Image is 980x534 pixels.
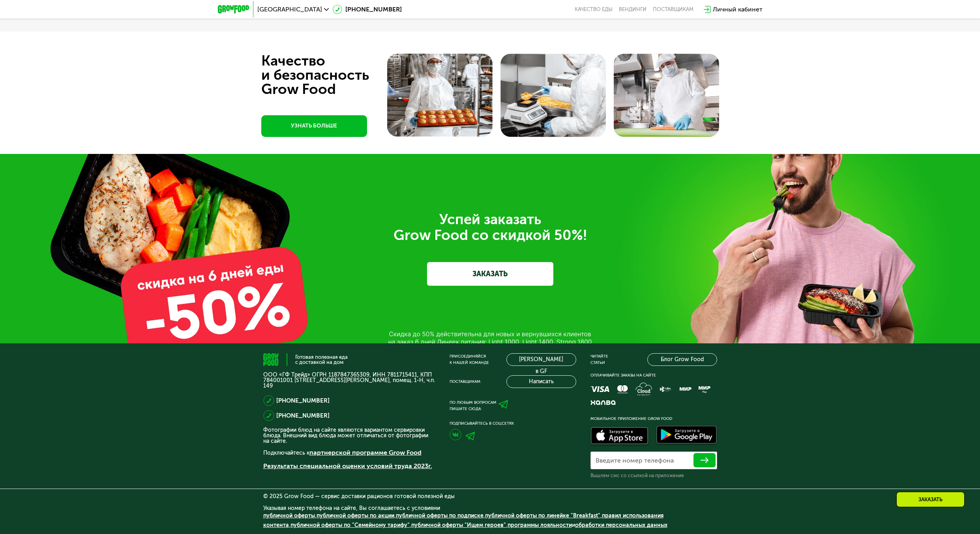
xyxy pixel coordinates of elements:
div: Читайте статьи [590,353,608,366]
a: ЗАКАЗАТЬ [427,262,553,286]
span: , , , , , , , и [263,512,667,528]
p: Подключайтесь к [263,448,435,457]
div: Личный кабинет [713,5,763,14]
div: По любым вопросам пишите сюда: [450,399,497,412]
div: Присоединяйся к нашей команде [450,353,489,366]
div: Успей заказать Grow Food со скидкой 50%! [269,212,711,243]
a: Вендинги [619,6,646,13]
a: публичной оферты "Ищем героев" [411,522,506,528]
span: [GEOGRAPHIC_DATA] [257,6,322,13]
a: [PHONE_NUMBER] [276,396,330,405]
div: Качество и безопасность Grow Food [261,54,398,96]
a: публичной оферты [263,512,315,519]
div: © 2025 Grow Food — сервис доставки рационов готовой полезной еды [263,494,717,499]
a: публичной оферты по линейке "Breakfast" [485,512,600,519]
label: Введите номер телефона [596,458,674,463]
a: Блог Grow Food [647,353,717,366]
img: Доступно в Google Play [654,424,719,447]
a: УЗНАТЬ БОЛЬШЕ [261,115,367,137]
a: Качество еды [575,6,613,13]
a: программы лояльности [508,522,572,528]
a: публичной оферты по "Семейному тарифу" [290,522,410,528]
a: [PHONE_NUMBER] [276,411,330,420]
p: ООО «ГФ Трейд» ОГРН 1187847365309, ИНН 7811715411, КПП 784001001 [STREET_ADDRESS][PERSON_NAME], п... [263,372,435,389]
div: Готовая полезная еда с доставкой на дом [295,354,348,365]
div: Оплачивайте заказы на сайте [590,372,717,378]
div: Указывая номер телефона на сайте, Вы соглашаетесь с условиями [263,506,717,534]
a: Результаты специальной оценки условий труда 2023г. [263,462,432,470]
a: публичной оферты по подписке [396,512,483,519]
a: [PHONE_NUMBER] [333,5,402,14]
p: Фотографии блюд на сайте являются вариантом сервировки блюда. Внешний вид блюда может отличаться ... [263,427,435,444]
div: поставщикам [653,6,693,13]
button: Написать [506,375,576,388]
a: [PERSON_NAME] в GF [506,353,576,366]
div: Мобильное приложение Grow Food [590,416,717,422]
div: Заказать [896,492,965,507]
a: партнерской программе Grow Food [309,449,422,456]
div: Вышлем смс со ссылкой на приложение [590,472,717,479]
a: публичной оферты по акции [317,512,394,519]
div: Поставщикам: [450,378,481,385]
div: Подписывайтесь в соцсетях [450,420,576,427]
a: обработки персональных данных [575,522,667,528]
